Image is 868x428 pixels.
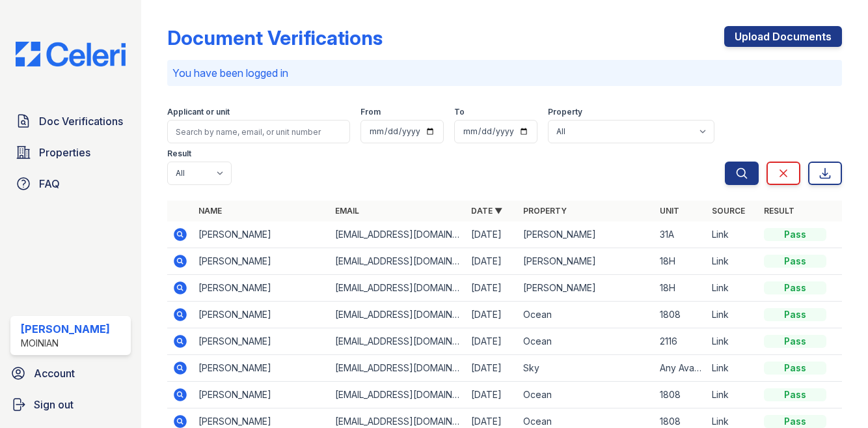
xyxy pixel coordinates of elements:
td: [DATE] [466,248,518,275]
td: [EMAIL_ADDRESS][DOMAIN_NAME] [330,382,467,408]
a: Unit [660,206,679,216]
td: Sky [518,355,655,382]
td: [EMAIL_ADDRESS][DOMAIN_NAME] [330,275,467,302]
td: 31A [655,221,707,248]
label: To [454,107,465,117]
td: [PERSON_NAME] [193,302,330,328]
td: [EMAIL_ADDRESS][DOMAIN_NAME] [330,302,467,328]
td: [DATE] [466,221,518,248]
td: Link [707,221,759,248]
td: [DATE] [466,302,518,328]
span: Properties [39,145,90,160]
td: Ocean [518,328,655,355]
a: Account [5,360,136,386]
td: Any Available [655,355,707,382]
td: [PERSON_NAME] [193,382,330,408]
p: You have been logged in [172,65,837,81]
a: Result [764,206,794,216]
label: Property [548,107,582,117]
a: Date ▼ [471,206,502,216]
td: [PERSON_NAME] [193,221,330,248]
input: Search by name, email, or unit number [167,120,350,143]
span: Account [34,365,75,381]
td: 18H [655,248,707,275]
div: Pass [764,335,826,348]
label: Result [167,149,191,159]
span: Doc Verifications [39,113,123,129]
td: Link [707,355,759,382]
td: [PERSON_NAME] [193,275,330,302]
td: 2116 [655,328,707,355]
td: Ocean [518,382,655,408]
div: Pass [764,415,826,428]
div: Moinian [21,337,110,350]
label: From [360,107,381,117]
td: Link [707,328,759,355]
a: Doc Verifications [10,108,131,134]
td: Link [707,302,759,328]
td: [DATE] [466,382,518,408]
img: CE_Logo_Blue-a8612792a0a2168367f1c8372b55b34899dd931a85d93a1a3d3e32e68fde9ad4.png [5,42,136,66]
div: Document Verifications [167,26,383,50]
td: Ocean [518,302,655,328]
td: [PERSON_NAME] [518,248,655,275]
div: Pass [764,228,826,241]
div: Pass [764,255,826,268]
a: Properties [10,139,131,165]
a: Source [712,206,745,216]
td: [PERSON_NAME] [193,328,330,355]
td: [EMAIL_ADDRESS][DOMAIN_NAME] [330,221,467,248]
span: Sign out [34,397,74,412]
td: Link [707,248,759,275]
a: Email [335,206,359,216]
a: FAQ [10,171,131,197]
td: 18H [655,275,707,302]
td: [PERSON_NAME] [518,221,655,248]
td: Link [707,275,759,302]
div: Pass [764,362,826,375]
span: FAQ [39,176,60,192]
label: Applicant or unit [167,107,230,117]
div: [PERSON_NAME] [21,321,110,337]
td: 1808 [655,382,707,408]
a: Upload Documents [724,26,842,47]
a: Name [198,206,222,216]
td: [PERSON_NAME] [193,355,330,382]
td: [DATE] [466,355,518,382]
td: [PERSON_NAME] [518,275,655,302]
div: Pass [764,308,826,321]
td: [EMAIL_ADDRESS][DOMAIN_NAME] [330,355,467,382]
a: Sign out [5,392,136,418]
td: [PERSON_NAME] [193,248,330,275]
td: [EMAIL_ADDRESS][DOMAIN_NAME] [330,328,467,355]
td: 1808 [655,302,707,328]
div: Pass [764,388,826,401]
div: Pass [764,281,826,294]
td: [DATE] [466,275,518,302]
td: [EMAIL_ADDRESS][DOMAIN_NAME] [330,248,467,275]
td: Link [707,382,759,408]
a: Property [523,206,567,216]
td: [DATE] [466,328,518,355]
